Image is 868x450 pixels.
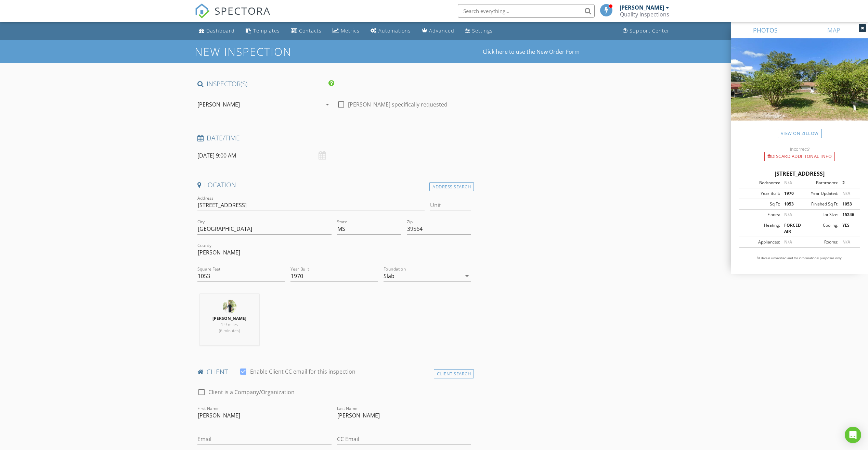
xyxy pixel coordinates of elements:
a: Metrics [330,25,362,37]
a: Contacts [288,25,324,37]
a: View on Zillow [778,129,822,138]
h4: Location [197,180,471,189]
span: N/A [784,212,792,217]
img: dsc_0199.jpg [223,300,236,313]
div: Finished Sq Ft: [800,201,838,207]
h4: INSPECTOR(S) [197,79,334,88]
strong: [PERSON_NAME] [212,315,246,321]
div: Year Built: [741,190,780,197]
span: N/A [842,190,850,196]
div: Cooling: [800,222,838,235]
a: PHOTOS [731,22,800,38]
a: SPECTORA [195,9,271,24]
div: Quality Inspections [620,11,669,18]
div: Year Updated: [800,190,838,197]
div: Open Intercom Messenger [845,427,861,443]
a: Support Center [620,25,672,37]
a: Click here to use the New Order Form [483,49,580,54]
div: Discard Additional info [764,152,835,161]
div: Metrics [341,27,360,34]
div: Heating: [741,222,780,235]
span: N/A [784,180,792,186]
div: Client Search [434,369,474,378]
input: Search everything... [458,4,595,18]
div: Advanced [429,27,454,34]
img: The Best Home Inspection Software - Spectora [195,3,210,18]
div: 1970 [780,190,800,197]
div: YES [838,222,858,235]
div: 1053 [780,201,800,207]
div: [PERSON_NAME] [197,101,240,108]
div: Sq Ft: [741,201,780,207]
div: 1053 [838,201,858,207]
div: Lot Size: [800,212,838,218]
a: Advanced [419,25,457,37]
span: N/A [842,239,850,245]
input: Select date [197,147,332,164]
h4: client [197,367,471,376]
div: Bedrooms: [741,180,780,186]
div: Bathrooms: [800,180,838,186]
div: [STREET_ADDRESS] [739,170,860,178]
h4: Date/Time [197,134,471,142]
div: Rooms: [800,239,838,245]
div: Settings [472,27,493,34]
label: [PERSON_NAME] specifically requested [348,101,448,108]
span: (6 minutes) [219,328,240,334]
img: streetview [731,38,868,137]
div: FORCED AIR [780,222,800,235]
div: Incorrect? [731,146,868,152]
p: All data is unverified and for informational purposes only. [739,256,860,261]
span: SPECTORA [215,3,271,18]
div: Floors: [741,212,780,218]
a: Automations (Basic) [368,25,414,37]
div: Appliances: [741,239,780,245]
a: MAP [800,22,868,38]
div: Dashboard [206,27,235,34]
div: Address Search [429,182,474,191]
div: Support Center [630,27,670,34]
span: 1.9 miles [221,322,238,327]
a: Settings [463,25,495,37]
div: Contacts [299,27,322,34]
label: Client is a Company/Organization [208,389,295,396]
div: Automations [378,27,411,34]
h1: New Inspection [195,46,346,58]
div: 15246 [838,212,858,218]
div: Templates [253,27,280,34]
label: Enable Client CC email for this inspection [250,368,355,375]
i: arrow_drop_down [463,272,471,280]
i: arrow_drop_down [323,100,332,109]
a: Dashboard [196,25,237,37]
div: 2 [838,180,858,186]
span: N/A [784,239,792,245]
div: Slab [384,273,394,279]
a: Templates [243,25,283,37]
div: [PERSON_NAME] [620,4,664,11]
